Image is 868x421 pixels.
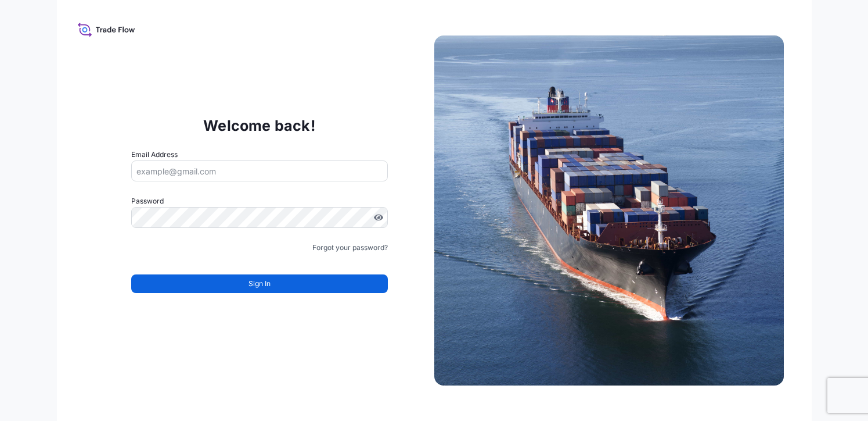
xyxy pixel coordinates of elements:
[131,149,178,160] label: Email Address
[131,160,388,181] input: example@gmail.com
[312,242,388,254] a: Forgot your password?
[248,278,271,290] span: Sign In
[434,35,784,386] img: Ship illustration
[203,116,315,135] p: Welcome back!
[131,195,388,207] label: Password
[131,274,388,293] button: Sign In
[374,213,383,222] button: Show password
